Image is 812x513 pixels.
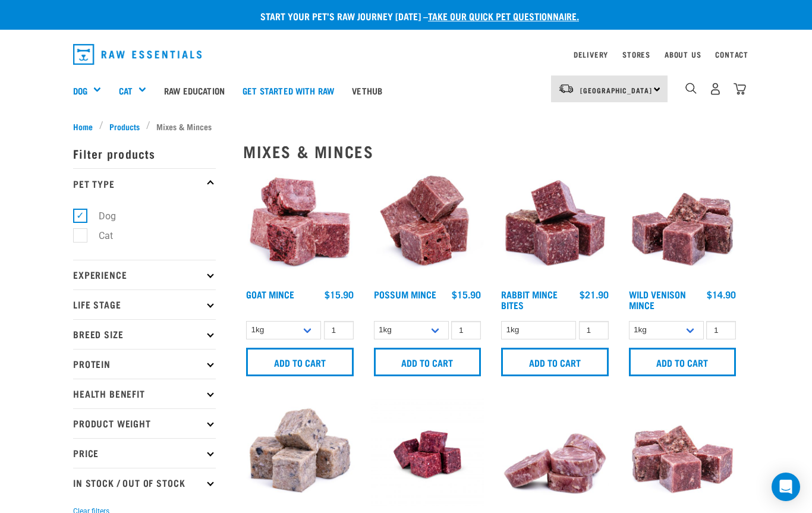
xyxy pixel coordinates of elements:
p: Filter products [73,139,216,168]
img: van-moving.png [558,83,574,94]
p: Protein [73,349,216,379]
img: 1077 Wild Goat Mince 01 [243,170,357,284]
p: Pet Type [73,168,216,198]
a: Goat Mince [246,291,294,297]
nav: dropdown navigation [64,39,748,70]
div: $14.90 [707,289,736,300]
a: Vethub [343,67,391,114]
a: Contact [715,52,748,56]
input: 1 [324,321,354,339]
input: 1 [579,321,609,339]
img: Pile Of Cubed Wild Venison Mince For Pets [626,170,739,284]
img: Wallaby Mince 1675 [371,398,484,511]
a: Delivery [574,52,608,56]
a: Wild Venison Mince [629,291,686,307]
a: Rabbit Mince Bites [501,291,558,307]
input: Add to cart [246,348,354,376]
img: 1102 Possum Mince 01 [371,170,484,284]
div: $21.90 [580,289,609,300]
p: Health Benefit [73,379,216,408]
span: [GEOGRAPHIC_DATA] [580,88,652,92]
p: In Stock / Out Of Stock [73,468,216,498]
a: Products [103,120,146,133]
label: Dog [80,209,121,224]
p: Price [73,438,216,468]
div: $15.90 [325,289,354,300]
span: Home [73,120,93,133]
a: Raw Education [155,67,234,114]
a: About Us [665,52,701,56]
a: take our quick pet questionnaire. [428,13,579,18]
img: Whole Minced Rabbit Cubes 01 [498,170,612,284]
img: user.png [709,83,722,95]
input: Add to cart [374,348,481,376]
a: Home [73,120,99,133]
div: $15.90 [452,289,481,300]
a: Cat [119,84,133,97]
nav: breadcrumbs [73,120,739,133]
img: Raw Essentials Logo [73,44,202,65]
input: 1 [451,321,481,339]
p: Product Weight [73,408,216,438]
p: Breed Size [73,319,216,349]
a: Stores [622,52,650,56]
img: 1141 Salmon Mince 01 [243,398,357,511]
h2: Mixes & Minces [243,142,739,160]
input: Add to cart [501,348,609,376]
label: Cat [80,228,118,243]
a: Dog [73,84,87,97]
input: 1 [706,321,736,339]
p: Life Stage [73,289,216,319]
img: home-icon-1@2x.png [685,83,697,94]
a: Get started with Raw [234,67,343,114]
img: 1160 Veal Meat Mince Medallions 01 [498,398,612,511]
p: Experience [73,260,216,289]
img: 1117 Venison Meat Mince 01 [626,398,739,511]
span: Products [109,120,140,133]
input: Add to cart [629,348,737,376]
div: Open Intercom Messenger [772,473,800,501]
img: home-icon@2x.png [734,83,746,95]
a: Possum Mince [374,291,436,297]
